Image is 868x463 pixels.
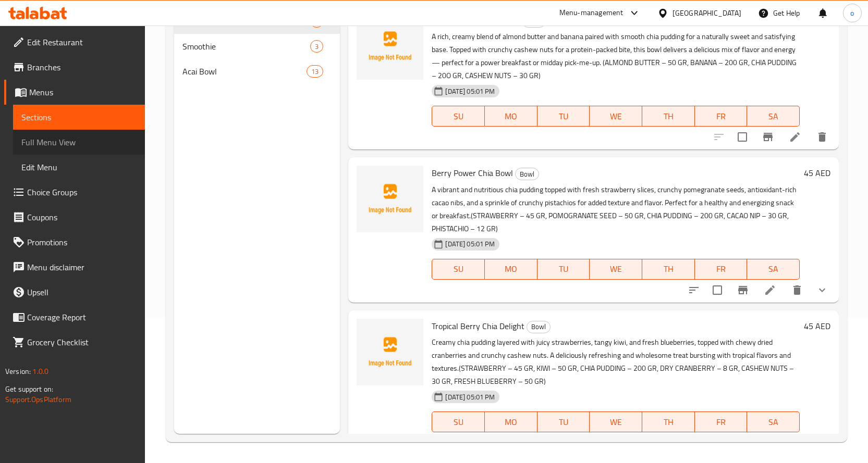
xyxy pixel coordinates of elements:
[432,259,485,280] button: SU
[13,155,145,180] a: Edit Menu
[642,411,695,432] button: TH
[4,330,145,355] a: Grocery Checklist
[747,259,800,280] button: SA
[4,280,145,305] a: Upsell
[357,319,423,385] img: Tropical Berry Chia Delight
[527,321,550,333] span: Bowl
[515,168,539,180] div: Bowl
[4,255,145,280] a: Menu disclaimer
[485,106,537,127] button: MO
[747,411,800,432] button: SA
[699,261,743,277] span: FR
[27,211,137,223] span: Coupons
[432,106,485,127] button: SU
[27,61,137,73] span: Branches
[4,80,145,105] a: Menus
[816,284,828,296] svg: Show Choices
[730,278,755,303] button: Branch-specific-item
[731,432,753,454] span: Select to update
[646,415,691,430] span: TH
[751,261,796,277] span: SA
[804,166,830,180] h6: 45 AED
[4,205,145,230] a: Coupons
[731,126,753,148] span: Select to update
[432,30,800,82] p: A rich, creamy blend of almond butter and banana paired with smooth chia pudding for a naturally ...
[436,261,481,277] span: SU
[4,305,145,330] a: Coverage Report
[751,415,796,430] span: SA
[307,67,323,77] span: 13
[432,318,524,334] span: Tropical Berry Chia Delight
[695,106,748,127] button: FR
[642,106,695,127] button: TH
[681,278,706,303] button: sort-choices
[646,261,691,277] span: TH
[804,319,830,333] h6: 45 AED
[174,34,340,59] div: Smoothie3
[4,30,145,55] a: Edit Restaurant
[21,161,137,173] span: Edit Menu
[13,130,145,155] a: Full Menu View
[695,259,748,280] button: FR
[642,259,695,280] button: TH
[32,365,48,378] span: 1.0.0
[311,42,323,52] span: 3
[489,415,533,430] span: MO
[537,259,590,280] button: TU
[542,261,586,277] span: TU
[594,415,638,430] span: WE
[4,55,145,80] a: Branches
[182,40,311,53] span: Smoothie
[441,392,499,402] span: [DATE] 05:01 PM
[789,131,801,143] a: Edit menu item
[432,411,485,432] button: SU
[485,411,537,432] button: MO
[4,180,145,205] a: Choice Groups
[5,365,31,378] span: Version:
[810,124,835,149] button: delete
[436,109,481,124] span: SU
[441,239,499,249] span: [DATE] 05:01 PM
[436,415,481,430] span: SU
[27,286,137,298] span: Upsell
[174,59,340,84] div: Acai Bowl13
[755,430,780,455] button: Branch-specific-item
[850,7,854,19] span: o
[527,321,551,333] div: Bowl
[432,165,513,181] span: Berry Power Chia Bowl
[594,261,638,277] span: WE
[785,278,810,303] button: delete
[804,13,830,28] h6: 45 AED
[542,109,586,124] span: TU
[21,111,137,123] span: Sections
[542,415,586,430] span: TU
[4,230,145,255] a: Promotions
[310,40,323,53] div: items
[27,261,137,273] span: Menu disclaimer
[5,382,53,396] span: Get support on:
[673,7,741,19] div: [GEOGRAPHIC_DATA]
[537,411,590,432] button: TU
[489,261,533,277] span: MO
[755,124,780,149] button: Branch-specific-item
[432,336,800,388] p: Creamy chia pudding layered with juicy strawberries, tangy kiwi, and fresh blueberries, topped wi...
[5,393,71,406] a: Support.OpsPlatform
[27,311,137,323] span: Coverage Report
[489,109,533,124] span: MO
[594,109,638,124] span: WE
[516,168,539,180] span: Bowl
[27,186,137,198] span: Choice Groups
[307,65,323,78] div: items
[695,411,748,432] button: FR
[432,183,800,235] p: A vibrant and nutritious chia pudding topped with fresh strawberry slices, crunchy pomegranate se...
[27,36,137,48] span: Edit Restaurant
[27,236,137,248] span: Promotions
[764,284,776,296] a: Edit menu item
[174,5,340,88] nav: Menu sections
[485,259,537,280] button: MO
[751,109,796,124] span: SA
[357,166,423,232] img: Berry Power Chia Bowl
[699,415,743,430] span: FR
[810,430,835,455] button: delete
[182,65,307,78] div: Acai Bowl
